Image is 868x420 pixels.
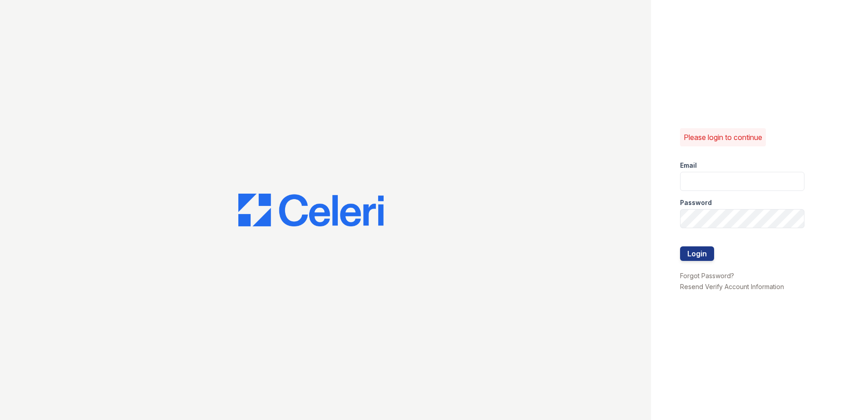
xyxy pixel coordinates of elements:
label: Email [680,161,697,170]
label: Password [680,198,712,207]
img: CE_Logo_Blue-a8612792a0a2168367f1c8372b55b34899dd931a85d93a1a3d3e32e68fde9ad4.png [238,194,384,226]
a: Forgot Password? [680,272,734,280]
button: Login [680,246,714,261]
a: Resend Verify Account Information [680,283,784,290]
p: Please login to continue [684,132,762,143]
